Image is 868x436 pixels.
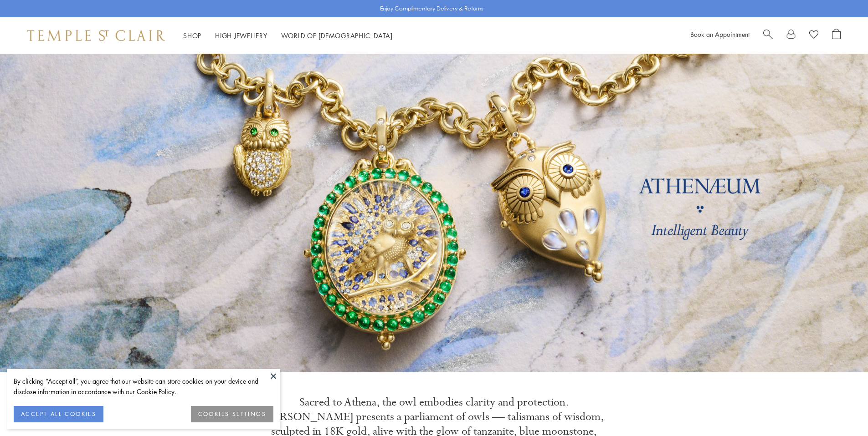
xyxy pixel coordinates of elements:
a: View Wishlist [809,29,818,42]
div: By clicking “Accept all”, you agree that our website can store cookies on your device and disclos... [14,376,273,397]
a: World of [DEMOGRAPHIC_DATA]World of [DEMOGRAPHIC_DATA] [281,31,393,40]
a: Open Shopping Bag [832,29,841,42]
a: ShopShop [183,31,201,40]
a: High JewelleryHigh Jewellery [215,31,267,40]
a: Book an Appointment [690,30,750,39]
nav: Main navigation [183,30,393,41]
p: Enjoy Complimentary Delivery & Returns [380,4,483,13]
img: Temple St. Clair [27,30,165,41]
button: COOKIES SETTINGS [191,406,273,422]
button: ACCEPT ALL COOKIES [14,406,103,422]
a: Search [763,29,773,42]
